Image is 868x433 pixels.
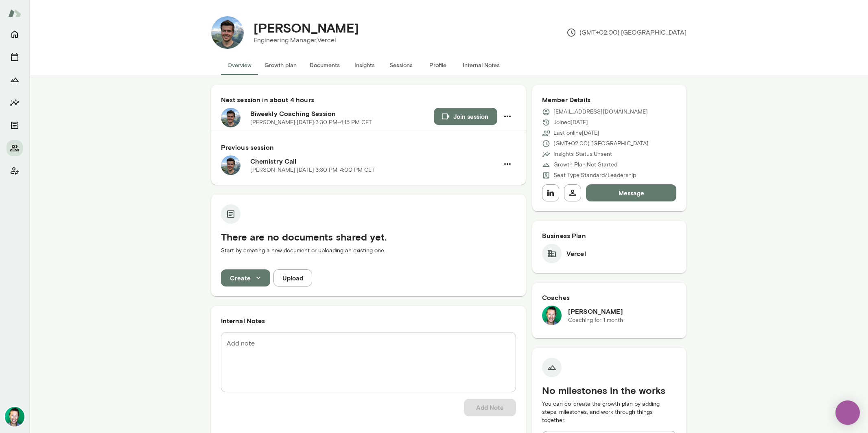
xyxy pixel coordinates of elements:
[221,95,516,105] h6: Next session in about 4 hours
[221,269,270,286] button: Create
[553,118,588,127] p: Joined [DATE]
[542,384,677,397] h5: No milestones in the works
[586,184,677,201] button: Message
[434,108,497,125] button: Join session
[542,231,677,241] h6: Business Plan
[568,316,623,324] p: Coaching for 1 month
[553,129,599,137] p: Last online [DATE]
[553,108,648,116] p: [EMAIL_ADDRESS][DOMAIN_NAME]
[553,140,649,148] p: (GMT+02:00) [GEOGRAPHIC_DATA]
[420,55,456,75] button: Profile
[542,400,677,424] p: You can co-create the growth plan by adding steps, milestones, and work through things together.
[254,35,359,45] p: Engineering Manager, Vercel
[7,49,23,65] button: Sessions
[7,140,23,156] button: Members
[7,163,23,179] button: Client app
[7,72,23,88] button: Growth Plan
[346,55,383,75] button: Insights
[254,20,359,35] h4: [PERSON_NAME]
[303,55,346,75] button: Documents
[383,55,420,75] button: Sessions
[7,94,23,111] button: Insights
[221,230,516,243] h5: There are no documents shared yet.
[568,306,623,316] h6: [PERSON_NAME]
[221,247,516,255] p: Start by creating a new document or uploading an existing one.
[221,316,516,326] h6: Internal Notes
[566,249,586,258] h6: Vercel
[542,306,562,325] img: Brian Lawrence
[221,55,258,75] button: Overview
[8,5,21,21] img: Mento
[250,156,499,166] h6: Chemistry Call
[553,171,636,179] p: Seat Type: Standard/Leadership
[250,166,375,174] p: [PERSON_NAME] · [DATE] · 3:30 PM-4:00 PM CET
[553,161,617,169] p: Growth Plan: Not Started
[211,16,244,49] img: Chris Widmaier
[7,117,23,133] button: Documents
[553,150,612,158] p: Insights Status: Unsent
[542,95,677,105] h6: Member Details
[258,55,303,75] button: Growth plan
[456,55,506,75] button: Internal Notes
[5,407,24,426] img: Brian Lawrence
[221,142,516,152] h6: Previous session
[542,293,677,302] h6: Coaches
[250,118,372,127] p: [PERSON_NAME] · [DATE] · 3:30 PM-4:15 PM CET
[566,28,687,37] p: (GMT+02:00) [GEOGRAPHIC_DATA]
[250,109,434,118] h6: Biweekly Coaching Session
[7,26,23,42] button: Home
[273,269,312,286] button: Upload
